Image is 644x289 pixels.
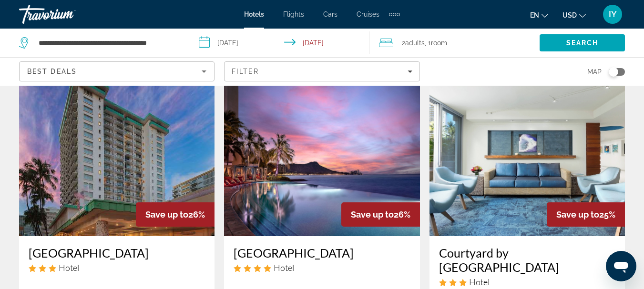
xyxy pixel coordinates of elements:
[29,246,205,260] a: [GEOGRAPHIC_DATA]
[136,202,215,227] div: 26%
[27,68,77,75] span: Best Deals
[224,61,419,81] button: Filters
[405,39,425,47] span: Adults
[402,36,425,50] span: 2
[530,8,548,22] button: Change language
[19,84,215,236] img: Waikiki Resort Hotel
[566,39,599,47] span: Search
[224,84,419,236] img: Sheraton Waikiki Beach Resort
[547,202,625,227] div: 25%
[606,251,636,281] iframe: Button to launch messaging window
[29,262,205,273] div: 3 star Hotel
[38,36,174,50] input: Search hotel destination
[27,66,206,77] mat-select: Sort by
[19,2,114,27] a: Travorium
[439,246,615,274] a: Courtyard by [GEOGRAPHIC_DATA]
[389,7,400,22] button: Extra navigation items
[530,11,539,19] span: en
[600,4,625,24] button: User Menu
[323,10,337,18] a: Cars
[283,10,304,18] a: Flights
[351,209,394,219] span: Save up to
[274,262,294,273] span: Hotel
[234,262,410,273] div: 4 star Hotel
[609,10,617,19] span: IY
[341,202,420,227] div: 26%
[602,68,625,76] button: Toggle map
[59,262,79,273] span: Hotel
[429,84,625,236] img: Courtyard by Marriott Waikiki Beach
[431,39,447,47] span: Room
[357,10,379,18] a: Cruises
[540,34,625,51] button: Search
[562,11,577,19] span: USD
[145,209,188,219] span: Save up to
[562,8,586,22] button: Change currency
[587,65,602,79] span: Map
[234,246,410,260] a: [GEOGRAPHIC_DATA]
[439,277,615,287] div: 3 star Hotel
[369,29,540,57] button: Travelers: 2 adults, 0 children
[469,277,490,287] span: Hotel
[189,29,369,57] button: Select check in and out date
[425,36,447,50] span: , 1
[244,10,264,18] a: Hotels
[232,68,259,75] span: Filter
[556,209,599,219] span: Save up to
